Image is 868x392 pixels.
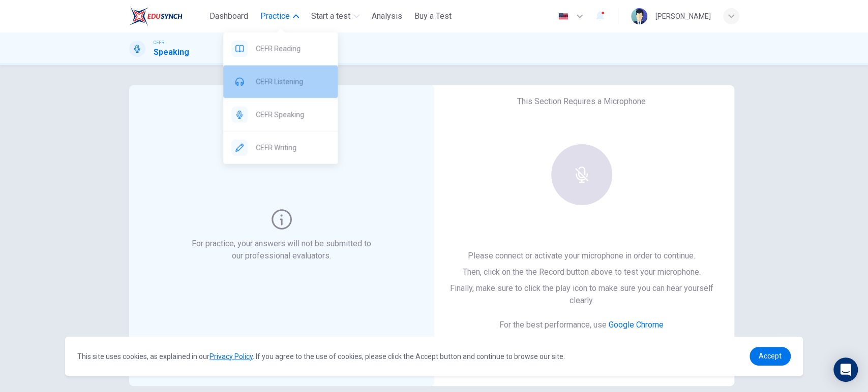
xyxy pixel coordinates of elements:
span: CEFR Reading [256,43,330,55]
div: [PERSON_NAME] [655,10,711,22]
span: CEFR Speaking [256,109,330,121]
img: en [557,13,570,20]
div: CEFR Listening [223,66,338,98]
div: CEFR Speaking [223,99,338,131]
button: Start a test [307,7,364,25]
span: CEFR [154,39,164,46]
span: Practice [260,10,290,22]
div: CEFR Reading [223,32,338,65]
p: Then, click on the the Record button above to test your microphone. [445,266,718,278]
a: Privacy Policy [209,352,253,361]
span: CEFR Writing [256,142,330,154]
div: CEFR Writing [223,132,338,164]
button: Analysis [368,7,406,25]
a: dismiss cookie message [750,347,791,366]
img: ELTC logo [129,6,183,26]
span: This site uses cookies, as explained in our . If you agree to the use of cookies, please click th... [77,352,565,361]
span: Buy a Test [414,10,452,22]
button: Dashboard [205,7,252,25]
span: Start a test [311,10,350,22]
span: Accept [759,352,782,360]
span: Dashboard [209,10,248,22]
h6: This Section Requires a Microphone [517,95,646,108]
h6: For practice, your answers will not be submitted to our professional evaluators. [190,238,373,262]
button: Practice [256,7,303,25]
p: Please connect or activate your microphone in order to continue. [445,250,718,262]
h6: For the best performance, use [499,319,664,331]
a: Google Chrome [609,320,664,330]
a: ELTC logo [129,6,206,26]
button: Buy a Test [410,7,456,25]
span: Analysis [372,10,402,22]
img: Profile picture [631,8,647,24]
div: cookieconsent [65,337,803,376]
span: CEFR Listening [256,76,330,88]
h1: Speaking [154,46,189,58]
p: Finally, make sure to click the play icon to make sure you can hear yourself clearly. [445,282,718,307]
div: Open Intercom Messenger [833,357,858,382]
